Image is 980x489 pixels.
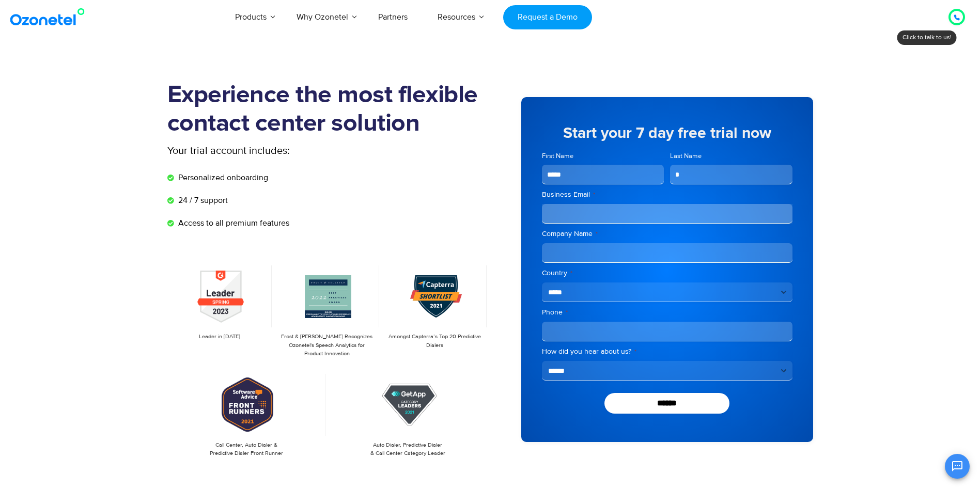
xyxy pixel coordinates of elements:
span: Access to all premium features [176,217,289,229]
label: Phone [542,307,792,318]
span: 24 / 7 support [176,194,228,207]
h5: Start your 7 day free trial now [542,125,792,141]
label: How did you hear about us? [542,346,792,357]
label: Company Name [542,229,792,239]
p: Your trial account includes: [167,143,413,159]
a: Request a Demo [503,5,592,29]
label: Business Email [542,190,792,200]
label: Country [542,268,792,278]
span: Personalized onboarding [176,171,268,184]
label: First Name [542,151,664,161]
button: Open chat [945,454,970,479]
h1: Experience the most flexible contact center solution [167,81,490,138]
p: Auto Dialer, Predictive Dialer & Call Center Category Leader [334,441,482,458]
p: Call Center, Auto Dialer & Predictive Dialer Front Runner [173,441,321,458]
p: Leader in [DATE] [173,333,267,341]
label: Last Name [670,151,792,161]
p: Frost & [PERSON_NAME] Recognizes Ozonetel's Speech Analytics for Product Innovation [280,333,374,358]
p: Amongst Capterra’s Top 20 Predictive Dialers [387,333,481,350]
